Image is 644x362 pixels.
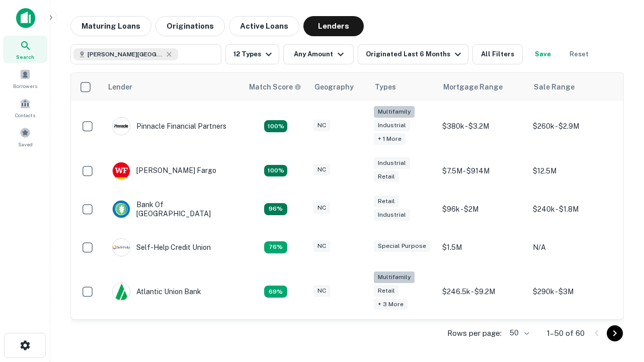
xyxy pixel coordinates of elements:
td: $260k - $2.9M [528,101,618,152]
td: $380k - $3.2M [437,101,528,152]
img: capitalize-icon.png [16,8,35,28]
div: Matching Properties: 14, hasApolloMatch: undefined [264,203,287,215]
th: Mortgage Range [437,73,528,101]
td: $12.5M [528,152,618,190]
div: Industrial [374,209,410,221]
div: Multifamily [374,271,415,283]
span: [PERSON_NAME][GEOGRAPHIC_DATA], [GEOGRAPHIC_DATA] [88,50,163,59]
button: Save your search to get updates of matches that match your search criteria. [527,44,559,64]
div: + 1 more [374,133,406,145]
div: Retail [374,171,399,183]
td: N/A [528,228,618,266]
div: Lender [108,81,132,93]
div: Bank Of [GEOGRAPHIC_DATA] [112,200,233,218]
a: Saved [3,123,47,150]
th: Sale Range [528,73,618,101]
div: Sale Range [534,81,575,93]
div: Types [375,81,396,93]
td: $240k - $1.8M [528,190,618,228]
th: Types [369,73,437,101]
td: $246.5k - $9.2M [437,266,528,317]
td: $290k - $3M [528,266,618,317]
span: Search [16,53,34,61]
div: Matching Properties: 11, hasApolloMatch: undefined [264,241,287,253]
img: picture [113,201,130,218]
div: Pinnacle Financial Partners [112,117,226,135]
button: Reset [563,44,595,64]
div: NC [313,164,330,175]
div: Multifamily [374,106,415,118]
iframe: Chat Widget [594,282,644,330]
div: NC [313,285,330,297]
p: 1–50 of 60 [547,327,585,339]
div: NC [313,120,330,131]
span: Contacts [15,111,35,119]
a: Contacts [3,94,47,121]
h6: Match Score [249,81,299,93]
button: Go to next page [607,325,623,341]
div: Self-help Credit Union [112,238,211,256]
div: NC [313,202,330,214]
div: Capitalize uses an advanced AI algorithm to match your search with the best lender. The match sco... [249,81,301,93]
img: picture [113,283,130,300]
button: Active Loans [229,16,299,36]
div: Industrial [374,120,410,131]
a: Borrowers [3,65,47,92]
div: Originated Last 6 Months [366,48,464,60]
img: picture [113,239,130,256]
div: NC [313,240,330,252]
div: Retail [374,285,399,297]
button: Originations [155,16,225,36]
div: Mortgage Range [443,81,503,93]
button: Maturing Loans [70,16,151,36]
img: picture [113,118,130,135]
th: Capitalize uses an advanced AI algorithm to match your search with the best lender. The match sco... [243,73,308,101]
a: Search [3,36,47,63]
td: $96k - $2M [437,190,528,228]
div: Industrial [374,157,410,169]
div: Geography [314,81,354,93]
th: Geography [308,73,369,101]
button: All Filters [472,44,523,64]
button: 12 Types [225,44,279,64]
button: Lenders [303,16,364,36]
p: Rows per page: [447,327,502,339]
span: Borrowers [13,82,37,90]
img: picture [113,162,130,179]
th: Lender [102,73,243,101]
div: 50 [506,326,531,340]
div: Special Purpose [374,240,430,252]
div: Matching Properties: 15, hasApolloMatch: undefined [264,165,287,177]
td: $7.5M - $914M [437,152,528,190]
span: Saved [18,140,33,148]
td: $1.5M [437,228,528,266]
div: Matching Properties: 26, hasApolloMatch: undefined [264,120,287,132]
button: Originated Last 6 Months [358,44,468,64]
div: Retail [374,196,399,207]
div: + 3 more [374,299,408,310]
div: Atlantic Union Bank [112,283,201,301]
div: [PERSON_NAME] Fargo [112,162,216,180]
button: Any Amount [283,44,354,64]
div: Matching Properties: 10, hasApolloMatch: undefined [264,286,287,298]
